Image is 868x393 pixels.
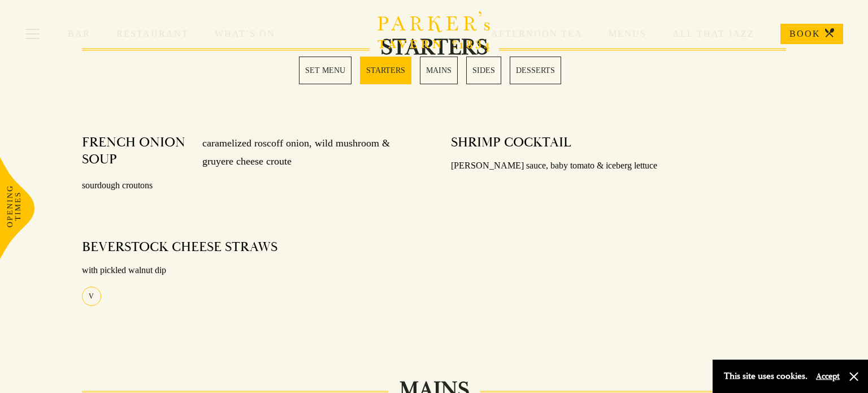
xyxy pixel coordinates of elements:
button: Close and accept [848,371,860,382]
button: Accept [816,371,840,382]
h4: SHRIMP COCKTAIL [451,134,571,151]
a: 1 / 5 [299,57,351,84]
p: with pickled walnut dip [82,262,417,279]
p: caramelized roscoff onion, wild mushroom & gruyere cheese croute [191,134,417,171]
h4: BEVERSTOCK CHEESE STRAWS [82,239,277,256]
a: 5 / 5 [510,57,561,84]
p: This site uses cookies. [724,368,808,385]
a: 2 / 5 [360,57,411,84]
a: 4 / 5 [466,57,501,84]
h4: FRENCH ONION SOUP [82,134,191,171]
p: sourdough croutons [82,178,417,194]
p: [PERSON_NAME] sauce, baby tomato & iceberg lettuce [451,158,786,174]
a: 3 / 5 [420,57,458,84]
div: V [82,287,101,306]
